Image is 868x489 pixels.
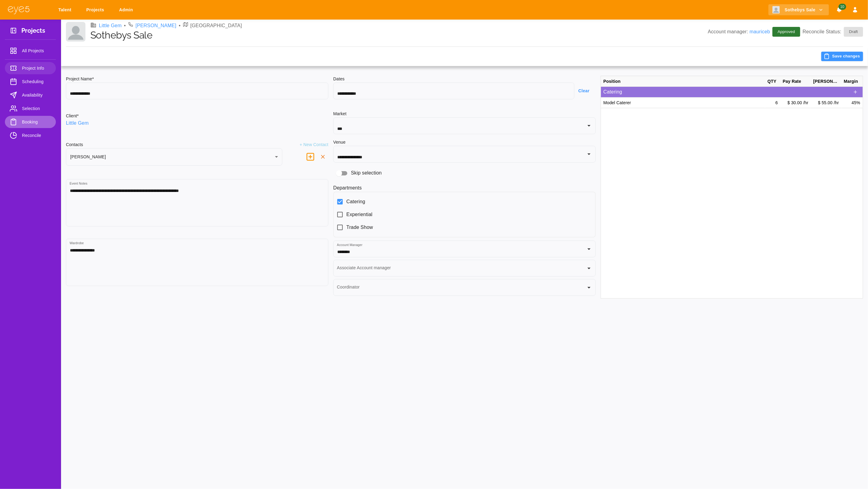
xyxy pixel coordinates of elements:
button: Add Position [851,87,860,97]
span: Approved [774,29,799,35]
a: All Projects [5,45,56,57]
button: Open [585,150,593,158]
a: Little Gem [66,119,89,127]
p: Account manager: [708,28,770,35]
h6: Dates [333,76,596,83]
span: Availability [22,91,51,99]
span: Scheduling [22,78,51,85]
img: eye5 [7,6,30,14]
span: Draft [845,29,862,35]
button: delete [303,150,317,164]
button: Open [585,283,593,292]
a: Talent [54,4,78,16]
p: [GEOGRAPHIC_DATA] [190,22,242,29]
h6: Market [333,111,596,117]
p: Reconcile Status: [803,27,863,37]
button: Clear [574,85,596,97]
div: [PERSON_NAME] [66,148,282,166]
h6: Venue [333,139,345,146]
img: Client logo [772,6,780,13]
a: Scheduling [5,75,56,88]
div: Position [601,76,765,87]
span: 10 [838,4,846,10]
h3: Projects [21,27,45,36]
button: delete [317,151,328,162]
a: Reconcile [5,129,56,142]
span: Experiential [346,211,372,218]
button: Open [585,245,593,253]
div: [PERSON_NAME] [811,76,841,87]
div: Model Caterer [601,97,765,108]
span: Catering [346,198,365,205]
button: Notifications [834,4,845,16]
label: Event Notes [70,181,87,186]
button: Sothebys Sale [769,4,829,16]
a: mauriceb [750,29,770,34]
a: [PERSON_NAME] [136,22,176,29]
a: Admin [115,4,139,16]
img: Client logo [66,22,85,42]
div: outlined button group [851,87,860,97]
a: Projects [82,4,110,16]
span: Selection [22,105,51,112]
div: 45% [841,97,863,108]
span: Project Info [22,64,51,72]
a: Availability [5,89,56,101]
button: Open [585,121,593,130]
label: Account Manager [337,243,363,247]
h6: Departments [333,184,596,192]
a: Project Info [5,62,56,74]
span: Booking [22,118,51,126]
div: Margin [841,76,863,87]
button: Save changes [821,52,863,61]
a: Selection [5,102,56,115]
h6: Contacts [66,142,83,148]
div: QTY [765,76,780,87]
div: $ 30.00 /hr [780,97,811,108]
div: Skip selection [333,167,596,179]
a: Little Gem [99,22,121,29]
span: Trade Show [346,224,373,231]
p: + New Contact [300,142,328,148]
h6: Client* [66,113,79,119]
span: Reconcile [22,132,51,139]
h6: Project Name* [66,76,328,83]
li: • [124,22,126,29]
li: • [179,22,181,29]
p: Catering [603,88,851,96]
button: Open [585,264,593,273]
div: $ 55.00 /hr [811,97,841,108]
div: 6 [765,97,780,108]
a: Booking [5,116,56,128]
label: Wardrobe [70,241,84,245]
span: All Projects [22,47,51,54]
h1: Sothebys Sale [90,29,708,41]
div: Pay Rate [780,76,811,87]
